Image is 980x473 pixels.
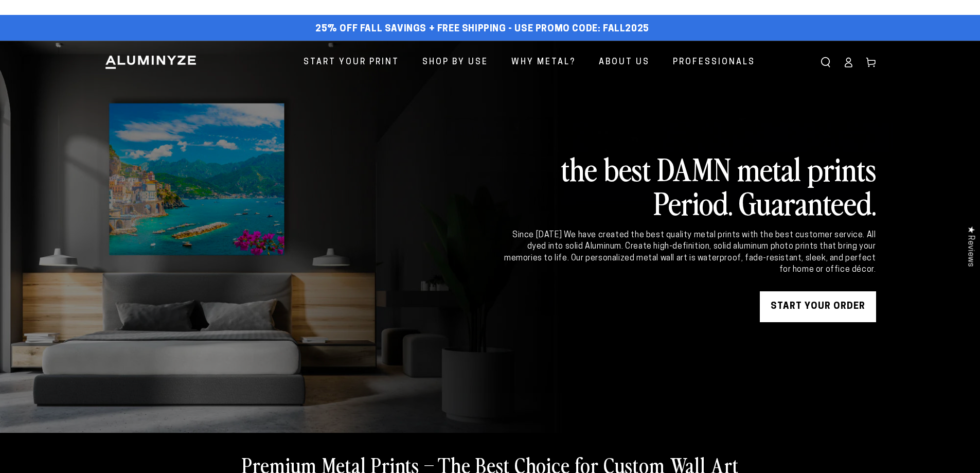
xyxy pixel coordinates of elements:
[511,55,576,70] span: Why Metal?
[591,49,657,76] a: About Us
[504,49,583,76] a: Why Metal?
[296,49,407,76] a: Start Your Print
[960,218,980,275] div: Click to open Judge.me floating reviews tab
[304,55,399,70] span: Start Your Print
[673,55,755,70] span: Professionals
[422,55,488,70] span: Shop By Use
[503,230,876,276] div: Since [DATE] We have created the best quality metal prints with the best customer service. All dy...
[104,55,197,70] img: Aluminyze
[814,51,837,74] summary: Search our site
[503,151,876,219] h2: the best DAMN metal prints Period. Guaranteed.
[665,49,763,76] a: Professionals
[315,24,649,35] span: 25% off FALL Savings + Free Shipping - Use Promo Code: FALL2025
[760,291,876,322] a: START YOUR Order
[599,55,650,70] span: About Us
[415,49,496,76] a: Shop By Use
